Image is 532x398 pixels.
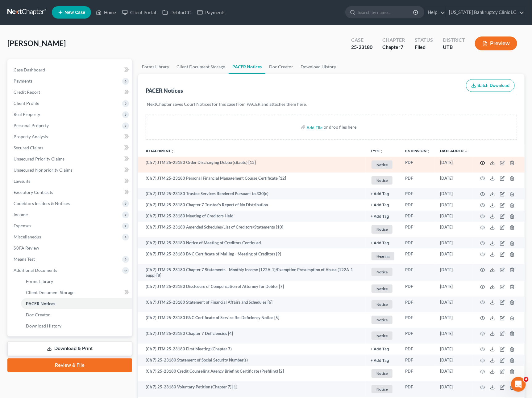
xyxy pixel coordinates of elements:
[400,248,435,264] td: PDF
[351,36,372,44] div: Case
[372,176,393,185] span: Notice
[382,36,405,44] div: Chapter
[400,366,435,382] td: PDF
[426,149,430,153] i: unfold_more
[372,252,394,260] span: Hearing
[371,160,395,170] a: Notice
[464,149,468,153] i: expand_more
[14,145,43,150] span: Secured Claims
[371,299,395,310] a: Notice
[400,344,435,355] td: PDF
[14,245,39,250] span: SOFA Review
[138,222,366,238] td: (Ch 7) JTM 25-23180 Amended Schedules/List of Creditors/Statements [10]
[400,188,435,199] td: PDF
[400,264,435,281] td: PDF
[400,173,435,188] td: PDF
[14,156,64,161] span: Unsecured Priority Claims
[435,211,473,222] td: [DATE]
[14,256,35,262] span: Means Test
[138,211,366,222] td: (Ch 7) JTM 25-23180 Meeting of Creditors Held
[435,328,473,344] td: [DATE]
[371,191,395,197] a: + Add Tag
[371,240,395,246] a: + Add Tag
[435,281,473,297] td: [DATE]
[138,173,366,188] td: (Ch 7) JTM 25-23180 Personal Financial Management Course Certificate [12]
[138,157,366,173] td: (Ch 7) JTM 25-23180 Order Discharging Debtor(s)(auto) [13]
[401,44,403,50] span: 7
[9,131,132,142] a: Property Analysis
[351,44,372,51] div: 25-23180
[371,149,383,153] button: TYPEunfold_more
[9,165,132,176] a: Unsecured Nonpriority Claims
[173,59,229,74] a: Client Document Storage
[21,276,132,287] a: Forms Library
[371,368,395,379] a: Notice
[9,153,132,165] a: Unsecured Priority Claims
[9,176,132,187] a: Lawsuits
[371,251,395,261] a: Hearing
[400,157,435,173] td: PDF
[371,384,395,394] a: Notice
[435,188,473,199] td: [DATE]
[371,202,395,208] a: + Add Tag
[400,297,435,312] td: PDF
[64,10,85,15] span: New Case
[380,149,383,153] i: unfold_more
[14,112,40,117] span: Real Property
[435,366,473,382] td: [DATE]
[372,268,393,276] span: Notice
[14,201,70,206] span: Codebtors Insiders & Notices
[435,344,473,355] td: [DATE]
[138,297,366,312] td: (Ch 7) JTM 25-23180 Statement of Financial Affairs and Schedules [6]
[265,59,297,74] a: Doc Creator
[400,381,435,397] td: PDF
[425,7,445,18] a: Help
[9,242,132,254] a: SOFA Review
[7,341,132,356] a: Download & Print
[26,323,61,328] span: Download History
[297,59,340,74] a: Download History
[26,301,55,306] span: PACER Notices
[358,6,414,18] input: Search by name...
[524,377,529,382] span: 4
[14,167,73,173] span: Unsecured Nonpriority Claims
[372,369,393,378] span: Notice
[21,298,132,309] a: PACER Notices
[194,7,229,18] a: Payments
[400,211,435,222] td: PDF
[138,264,366,281] td: (Ch 7) JTM 25-23180 Chapter 7 Statements - Monthly Income (122A-1)/Exemption Presumption of Abuse...
[14,134,48,139] span: Property Analysis
[511,377,526,392] iframe: Intercom live chat
[138,344,366,355] td: (Ch 7) JTM 25-23180 First Meeting (Chapter 7)
[400,199,435,211] td: PDF
[14,212,28,217] span: Income
[9,87,132,98] a: Credit Report
[371,357,395,363] a: + Add Tag
[14,190,53,195] span: Executory Contracts
[435,237,473,248] td: [DATE]
[138,59,173,74] a: Forms Library
[440,148,468,153] a: Date Added expand_more
[443,44,465,51] div: UTB
[14,101,39,106] span: Client Profile
[382,44,405,51] div: Chapter
[26,312,50,317] span: Doc Creator
[372,300,393,309] span: Notice
[372,316,393,324] span: Notice
[372,225,393,233] span: Notice
[435,222,473,238] td: [DATE]
[371,359,389,363] button: + Add Tag
[435,264,473,281] td: [DATE]
[466,79,515,92] button: Batch Download
[159,7,194,18] a: DebtorCC
[14,67,45,72] span: Case Dashboard
[371,215,389,219] button: + Add Tag
[21,287,132,298] a: Client Document Storage
[7,358,132,372] a: Review & File
[371,346,395,352] a: + Add Tag
[138,366,366,382] td: (Ch 7) 25-23180 Credit Counseling Agency Briefing Certificate (Prefiling) [2]
[405,148,430,153] a: Extensionunfold_more
[372,285,393,293] span: Notice
[435,199,473,211] td: [DATE]
[138,248,366,264] td: (Ch 7) JTM 25-23180 BNC Certificate of Mailing - Meeting of Creditors [9]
